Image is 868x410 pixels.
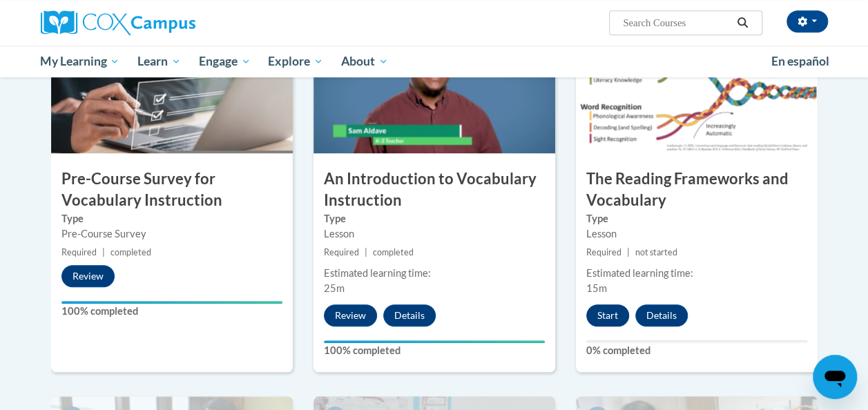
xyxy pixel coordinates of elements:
[586,226,807,242] div: Lesson
[586,266,807,281] div: Estimated learning time:
[314,15,555,153] img: Course Image
[586,304,629,326] button: Start
[576,15,818,153] img: Course Image
[787,10,828,32] button: Account Settings
[40,53,119,70] span: My Learning
[341,53,388,70] span: About
[324,211,545,226] label: Type
[771,54,829,68] span: En español
[732,14,753,31] button: Search
[41,10,289,35] a: Cox Campus
[61,211,282,226] label: Type
[61,301,282,304] div: Your progress
[324,282,345,294] span: 25m
[199,53,251,70] span: Engage
[61,304,282,319] label: 100% completed
[635,304,688,326] button: Details
[324,226,545,242] div: Lesson
[621,14,732,31] input: Search Courses
[813,355,857,399] iframe: Button to launch messaging window
[314,168,555,211] h3: An Introduction to Vocabulary Instruction
[635,247,677,257] span: not started
[762,47,838,76] a: En español
[41,10,195,35] img: Cox Campus
[586,211,807,226] label: Type
[576,168,818,211] h3: The Reading Frameworks and Vocabulary
[128,46,190,77] a: Learn
[137,53,181,70] span: Learn
[324,247,359,257] span: Required
[627,247,630,257] span: |
[324,304,377,326] button: Review
[110,247,151,257] span: completed
[586,282,607,294] span: 15m
[586,343,807,358] label: 0% completed
[51,15,293,153] img: Course Image
[190,46,260,77] a: Engage
[373,247,414,257] span: completed
[586,247,621,257] span: Required
[30,46,838,77] div: Main menu
[324,343,545,358] label: 100% completed
[383,304,436,326] button: Details
[324,266,545,281] div: Estimated learning time:
[332,46,397,77] a: About
[61,265,115,287] button: Review
[324,340,545,343] div: Your progress
[268,53,323,70] span: Explore
[365,247,367,257] span: |
[259,46,332,77] a: Explore
[51,168,293,211] h3: Pre-Course Survey for Vocabulary Instruction
[61,226,282,242] div: Pre-Course Survey
[102,247,105,257] span: |
[32,46,129,77] a: My Learning
[61,247,97,257] span: Required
